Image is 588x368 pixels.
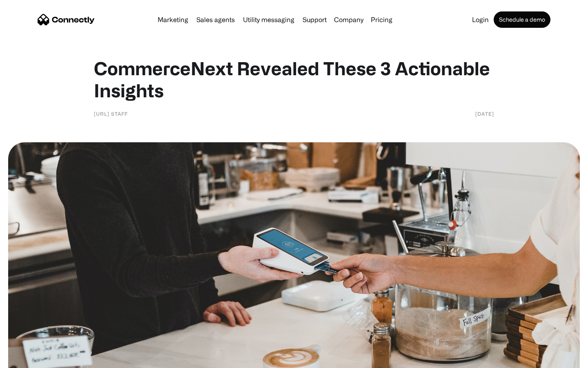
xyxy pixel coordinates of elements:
[240,16,298,23] a: Utility messaging
[469,16,492,23] a: Login
[367,16,396,23] a: Pricing
[334,14,363,25] div: Company
[16,354,49,365] ul: Language list
[94,57,494,101] h1: CommerceNext Revealed These 3 Actionable Insights
[94,110,128,118] div: [URL] Staff
[8,354,49,365] aside: Language selected: English
[494,11,550,28] a: Schedule a demo
[193,16,238,23] a: Sales agents
[475,110,494,118] div: [DATE]
[154,16,192,23] a: Marketing
[299,16,330,23] a: Support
